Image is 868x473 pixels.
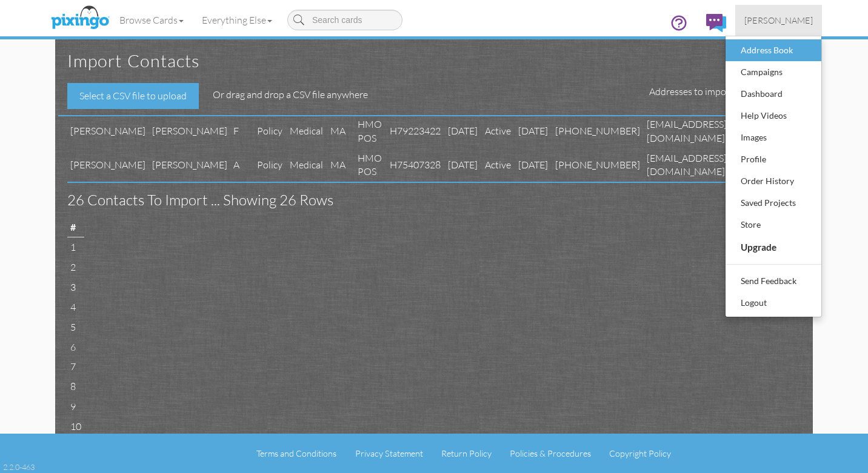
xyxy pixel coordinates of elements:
td: 7 [67,357,84,377]
td: 6 [67,337,84,357]
div: Dashboard [738,85,809,103]
td: Active [482,148,515,182]
a: Browse Cards [110,5,193,35]
td: [PERSON_NAME] [149,148,231,182]
a: Upgrade [726,236,821,259]
a: Help Videos [726,105,821,127]
img: pixingo logo [48,3,112,33]
div: Address Book [738,41,809,59]
td: F [230,114,254,148]
div: Select a CSV file to upload [67,83,199,109]
a: Send Feedback [726,270,821,292]
td: HMO POS [355,114,387,148]
div: Campaigns [738,63,809,81]
a: Return Policy [441,448,492,458]
td: 4 [67,297,84,317]
input: Search cards [287,10,402,30]
td: 2 [67,257,84,277]
div: Store [738,216,809,234]
td: [DATE] [515,148,552,182]
img: comments.svg [706,14,726,32]
h2: Import contacts [67,51,789,71]
td: Policy [254,114,287,148]
a: Store [726,214,821,236]
td: H79223422 [387,114,444,148]
td: 1 [67,237,84,257]
td: [DATE] [515,114,552,148]
td: Medical [287,114,327,148]
a: Campaigns [726,61,821,83]
td: Policy [254,148,287,182]
a: Policies & Procedures [510,448,591,458]
td: [PERSON_NAME] [149,114,231,148]
td: 10 [67,417,84,437]
th: # [67,217,84,237]
td: 5 [67,317,84,337]
div: Upgrade [738,237,809,257]
span: [PERSON_NAME] [744,15,813,25]
a: Privacy Statement [355,448,423,458]
td: Active [482,114,515,148]
div: Help Videos [738,107,809,125]
td: [EMAIL_ADDRESS][DOMAIN_NAME] [644,148,732,182]
span: Or drag and drop a CSV file anywhere [213,88,368,101]
td: [PERSON_NAME] [67,114,149,148]
a: Address Book [726,39,821,61]
td: H75407328 [387,148,444,182]
td: 9 [67,397,84,417]
a: Profile [726,148,821,170]
a: Images [726,127,821,148]
a: Everything Else [193,5,281,35]
a: [PERSON_NAME] [735,5,822,36]
a: Dashboard [726,83,821,105]
td: [DATE] [445,114,482,148]
div: Saved Projects [738,194,809,212]
iframe: Chat [867,472,868,473]
a: Logout [726,292,821,314]
a: Order History [726,170,821,192]
div: 2.2.0-463 [3,461,35,472]
a: Terms and Conditions [256,448,336,458]
td: A [230,148,254,182]
td: [PHONE_NUMBER] [552,114,643,148]
td: [EMAIL_ADDRESS][DOMAIN_NAME] [644,114,732,148]
td: Medical [287,148,327,182]
div: Logout [738,294,809,312]
div: Send Feedback [738,272,809,290]
td: 8 [67,377,84,397]
h3: 26 Contacts to import ... showing 26 rows [67,192,783,208]
a: Copyright Policy [609,448,671,458]
a: Saved Projects [726,192,821,214]
td: [PHONE_NUMBER] [552,148,643,182]
div: Addresses to import: 26 [649,83,801,103]
td: [DATE] [445,148,482,182]
td: 3 [67,277,84,297]
td: HMO POS [355,148,387,182]
div: Images [738,128,809,147]
div: Profile [738,150,809,168]
td: [PERSON_NAME] [67,148,149,182]
td: MA [327,148,355,182]
td: MA [327,114,355,148]
div: Order History [738,172,809,190]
